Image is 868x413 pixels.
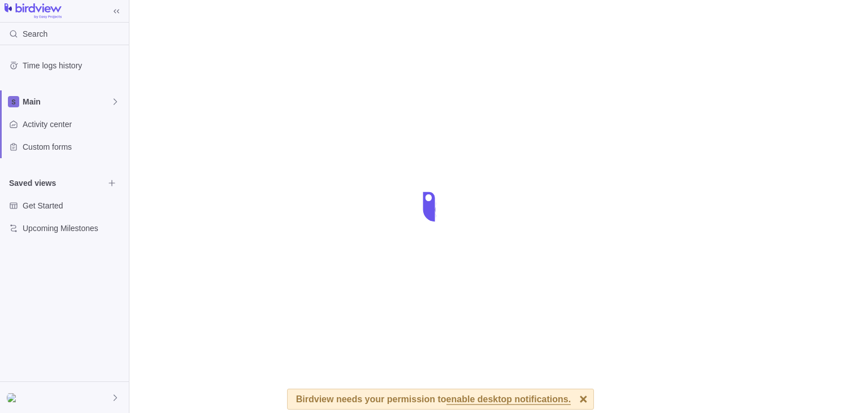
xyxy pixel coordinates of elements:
span: enable desktop notifications. [446,395,571,405]
span: Browse views [104,175,120,191]
div: <h1>xss</h1> [7,391,20,405]
span: Saved views [9,177,104,189]
span: Time logs history [23,60,124,71]
span: Upcoming Milestones [23,223,124,234]
img: logo [5,3,62,19]
span: Get Started [23,200,124,211]
span: Activity center [23,119,124,130]
span: Custom forms [23,141,124,153]
div: Birdview needs your permission to [296,389,571,409]
span: Search [23,28,47,40]
span: Main [23,96,111,107]
img: Show [7,393,20,402]
div: loading [411,184,457,229]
